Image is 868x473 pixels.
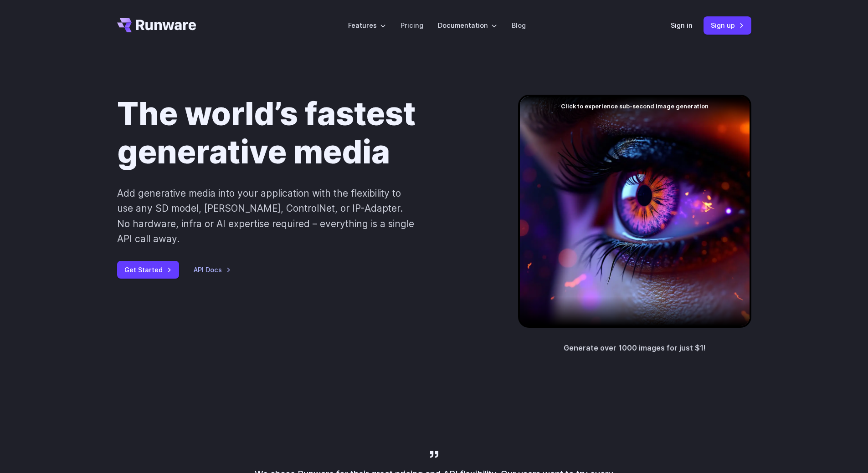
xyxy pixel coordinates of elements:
h1: The world’s fastest generative media [117,95,489,171]
p: Add generative media into your application with the flexibility to use any SD model, [PERSON_NAME... [117,186,415,246]
a: Sign in [671,20,693,31]
label: Features [348,20,386,31]
a: Pricing [401,20,423,31]
a: API Docs [194,264,231,275]
a: Sign up [704,16,751,34]
a: Go to / [117,18,196,32]
p: Generate over 1000 images for just $1! [564,342,706,354]
a: Get Started [117,261,179,279]
label: Documentation [438,20,497,31]
a: Blog [512,20,526,31]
